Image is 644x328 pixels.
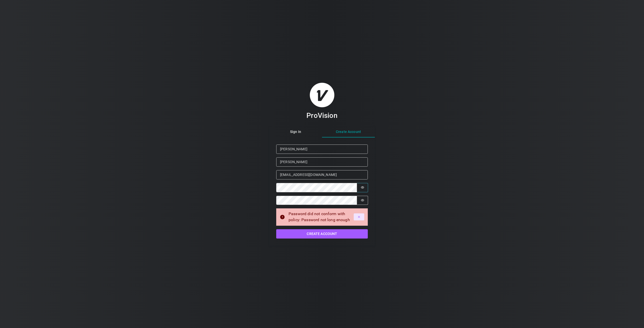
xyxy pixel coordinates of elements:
button: Dismiss alert [354,213,364,220]
input: Last Name [276,157,368,167]
input: First Name [276,145,368,154]
input: Email [276,170,368,179]
h3: ProVision [306,111,337,120]
button: Create Account [322,126,375,137]
button: Sign In [269,126,322,137]
button: Show password [357,183,368,192]
button: Create Account [276,229,368,239]
button: Show password [357,196,368,205]
div: Password did not conform with policy: Password not long enough [289,211,350,223]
